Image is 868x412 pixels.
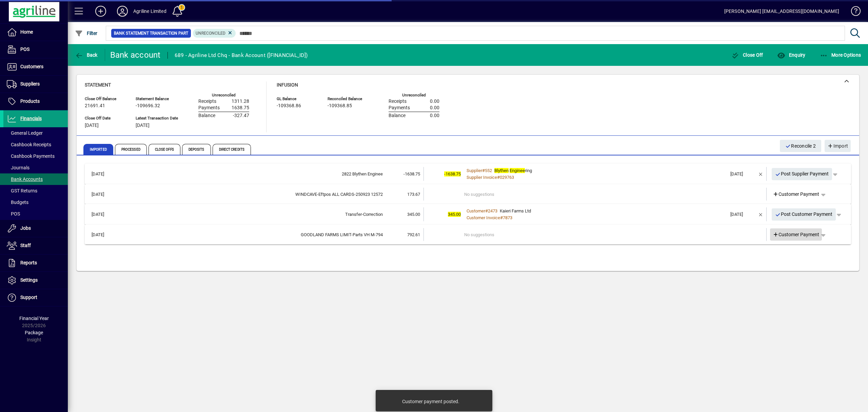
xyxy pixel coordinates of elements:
span: 1638.75 [232,105,249,111]
span: Kaieri Farms Ltd [500,208,531,213]
span: Post Customer Payment [775,209,833,220]
span: Statement Balance [136,97,178,101]
div: 689 - Agriline Ltd Chq - Bank Account ([FINANCIAL_ID]) [175,50,308,61]
button: Post Supplier Payment [772,168,832,180]
button: More Options [818,49,863,61]
span: # [500,215,503,220]
span: 345.00 [407,212,420,217]
a: Jobs [3,220,68,237]
mat-expansion-panel-header: [DATE]2822 Blythen Enginee-1638.75-1638.75Supplier#552Blythen EngineeringSupplier Invoice#029763[... [85,164,851,184]
a: GST Returns [3,185,68,196]
span: 2473 [488,208,497,213]
a: Suppliers [3,76,68,93]
a: Reports [3,255,68,271]
span: Package [25,330,43,335]
span: Customer Payment [773,231,820,238]
td: [DATE] [88,207,120,221]
span: Post Supplier Payment [775,168,829,180]
button: Remove [755,169,766,180]
span: Financial Year [19,316,49,321]
span: 792.61 [407,232,420,237]
a: Customer Payment [770,228,822,241]
span: Support [20,295,37,300]
button: Back [73,49,99,61]
mat-expansion-panel-header: [DATE]GOODLAND FARMS LIMIT-Parts VH M-794792.61No suggestionsCustomer Payment [85,225,851,244]
span: -327.47 [233,113,249,118]
span: Suppliers [20,81,40,87]
span: Home [20,29,33,35]
span: Filter [75,31,98,36]
span: Customer Invoice [467,215,500,220]
td: [DATE] [88,167,120,181]
div: WINDCAVE-Eftpos ALL CARDS-250923 12572 [120,191,383,198]
span: Customer [467,208,485,213]
button: Enquiry [775,49,807,61]
span: 0.00 [430,113,439,118]
div: 2822 Blythen Enginee [120,171,383,177]
a: Supplier#552 [464,167,494,174]
span: More Options [820,52,861,58]
em: Blythen [494,168,509,173]
span: -109368.85 [328,103,352,109]
span: Processed [115,144,147,155]
span: Staff [20,243,31,248]
a: Supplier Invoice#029763 [464,174,516,181]
span: Close Off Balance [85,97,125,101]
span: Customers [20,64,43,69]
span: Jobs [20,225,31,231]
a: POS [3,41,68,58]
span: Bank Statement Transaction Part [114,30,188,37]
a: POS [3,208,68,220]
span: Supplier [467,168,482,173]
span: Journals [7,165,29,170]
span: 029763 [500,175,514,180]
div: Transfer-Correction [120,211,383,218]
a: Cashbook Payments [3,150,68,162]
span: # [482,168,485,173]
span: Unreconciled [196,31,225,36]
span: Payments [389,105,410,111]
span: Balance [389,113,406,118]
em: Enginee [510,168,525,173]
span: 1311.28 [232,99,249,104]
td: No suggestions [464,228,727,241]
td: [DATE] [88,228,120,241]
span: Bank Accounts [7,176,43,182]
span: GST Returns [7,188,37,193]
span: Latest Transaction Date [136,116,178,120]
span: -109368.86 [277,103,301,109]
span: [DATE] [85,123,99,128]
span: 7873 [503,215,512,220]
button: Post Customer Payment [772,208,836,221]
a: Budgets [3,196,68,208]
div: Bank account [110,50,161,60]
span: POS [20,46,29,52]
span: 173.67 [407,192,420,197]
label: Unreconciled [402,93,426,97]
a: Settings [3,272,68,289]
span: Receipts [389,99,407,104]
a: Customers [3,58,68,75]
span: GL Balance [277,97,317,101]
span: Budgets [7,200,28,205]
span: 552 [485,168,492,173]
span: Reports [20,260,37,265]
a: Knowledge Base [846,1,860,23]
span: 0.00 [430,105,439,111]
div: GOODLAND FARMS LIMIT-Parts VH M-794 [120,231,383,238]
span: Receipts [198,99,216,104]
span: # [497,175,500,180]
span: -1638.75 [444,171,461,176]
span: ring [494,168,532,173]
div: Agriline Limited [133,6,166,17]
a: Cashbook Receipts [3,139,68,150]
span: Deposits [182,144,211,155]
span: Settings [20,277,38,283]
div: [PERSON_NAME] [EMAIL_ADDRESS][DOMAIN_NAME] [724,6,839,17]
a: Home [3,24,68,41]
a: General Ledger [3,127,68,139]
a: Bank Accounts [3,173,68,185]
span: 0.00 [430,99,439,104]
button: Profile [112,5,133,17]
a: Products [3,93,68,110]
